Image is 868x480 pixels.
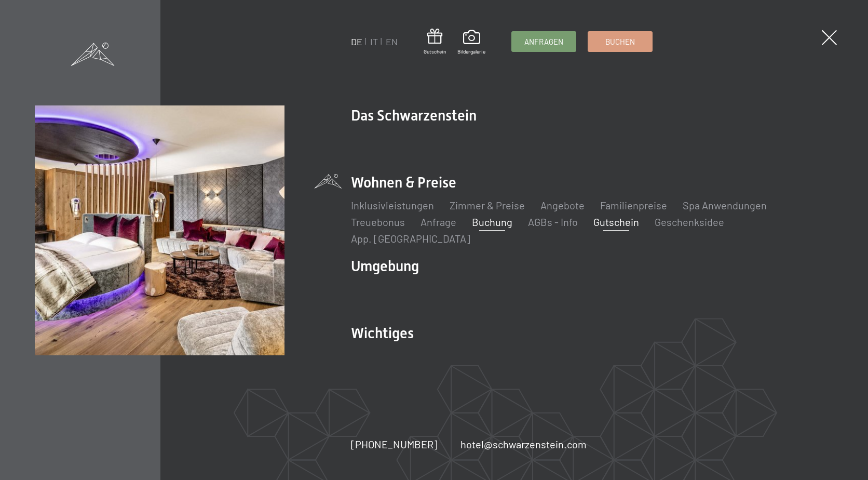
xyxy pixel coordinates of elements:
a: [PHONE_NUMBER] [351,437,438,451]
a: Bildergalerie [457,30,485,55]
a: Inklusivleistungen [351,199,434,211]
a: Treuebonus [351,216,405,228]
a: Buchung [472,216,512,228]
a: hotel@schwarzenstein.com [460,437,587,451]
span: Bildergalerie [457,48,485,55]
a: Angebote [540,199,585,211]
a: DE [351,36,362,47]
a: Spa Anwendungen [683,199,767,211]
span: Anfragen [524,36,563,47]
span: [PHONE_NUMBER] [351,438,438,450]
a: Zimmer & Preise [450,199,525,211]
a: Gutschein [593,216,639,228]
a: App. [GEOGRAPHIC_DATA] [351,232,470,245]
a: Buchen [588,32,652,51]
a: AGBs - Info [528,216,578,228]
a: Anfrage [421,216,456,228]
a: Anfragen [512,32,576,51]
a: Familienpreise [600,199,667,211]
span: Gutschein [424,48,446,55]
a: Geschenksidee [655,216,724,228]
a: EN [386,36,398,47]
a: Gutschein [424,29,446,55]
span: Buchen [605,36,635,47]
a: IT [370,36,378,47]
